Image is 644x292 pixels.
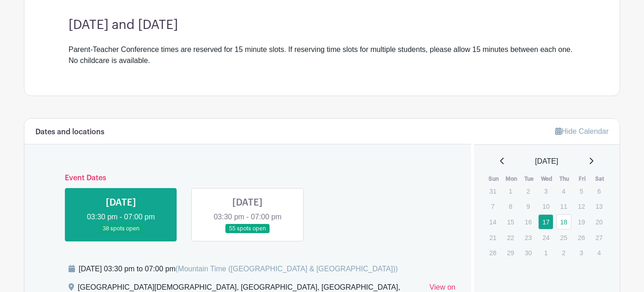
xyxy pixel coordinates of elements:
[485,184,500,198] p: 31
[538,214,553,229] a: 17
[521,199,536,213] p: 9
[520,174,538,183] th: Tue
[592,215,607,229] p: 20
[538,230,553,245] p: 24
[592,199,607,213] p: 13
[592,184,607,198] p: 6
[502,174,520,183] th: Mon
[592,230,607,245] p: 27
[556,199,571,213] p: 11
[574,246,589,260] p: 3
[574,199,589,213] p: 12
[574,184,589,198] p: 5
[503,246,518,260] p: 29
[79,263,398,275] div: [DATE] 03:30 pm to 07:00 pm
[574,230,589,245] p: 26
[556,214,571,229] a: 18
[485,215,500,229] p: 14
[485,199,500,213] p: 7
[574,215,589,229] p: 19
[538,199,553,213] p: 10
[591,174,609,183] th: Sat
[556,184,571,198] p: 4
[503,199,518,213] p: 8
[592,246,607,260] p: 4
[521,246,536,260] p: 30
[503,230,518,245] p: 22
[485,230,500,245] p: 21
[521,230,536,245] p: 23
[485,174,503,183] th: Sun
[57,174,438,183] h6: Event Dates
[503,184,518,198] p: 1
[69,44,575,66] div: Parent-Teacher Conference times are reserved for 15 minute slots. If reserving time slots for mul...
[556,246,571,260] p: 2
[538,246,553,260] p: 1
[485,246,500,260] p: 28
[175,265,397,273] span: (Mountain Time ([GEOGRAPHIC_DATA] & [GEOGRAPHIC_DATA]))
[521,215,536,229] p: 16
[69,17,575,33] h3: [DATE] and [DATE]
[503,215,518,229] p: 15
[555,127,609,135] a: Hide Calendar
[535,156,558,167] span: [DATE]
[556,174,574,183] th: Thu
[35,128,104,137] h6: Dates and locations
[573,174,591,183] th: Fri
[556,230,571,245] p: 25
[538,174,556,183] th: Wed
[538,184,553,198] p: 3
[521,184,536,198] p: 2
